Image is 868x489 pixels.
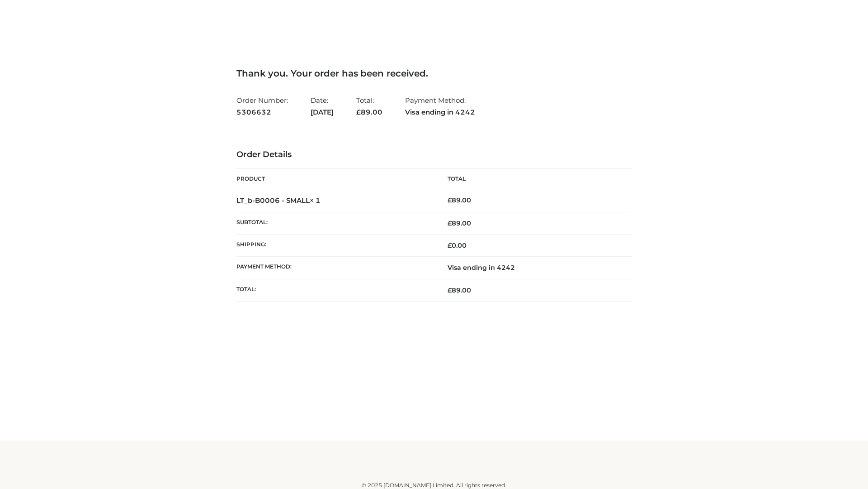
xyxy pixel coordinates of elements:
span: 89.00 [448,286,471,294]
li: Date: [311,92,334,120]
strong: × 1 [310,196,321,205]
li: Total: [356,92,382,120]
th: Product [236,169,434,189]
span: 89.00 [356,108,382,116]
strong: LT_b-B0006 - SMALL [236,196,321,205]
li: Payment Method: [405,92,475,120]
span: £ [448,196,452,204]
th: Payment method: [236,257,434,279]
strong: [DATE] [311,106,334,118]
h3: Order Details [236,150,632,160]
li: Order Number: [236,92,288,120]
span: 89.00 [448,219,471,227]
th: Total: [236,279,434,301]
h3: Thank you. Your order has been received. [236,68,632,79]
bdi: 89.00 [448,196,471,204]
th: Subtotal: [236,212,434,234]
span: £ [448,241,452,249]
th: Shipping: [236,235,434,257]
bdi: 0.00 [448,241,467,249]
strong: Visa ending in 4242 [405,106,475,118]
th: Total [434,169,632,189]
span: £ [356,108,361,116]
td: Visa ending in 4242 [434,257,632,279]
span: £ [448,286,452,294]
span: £ [448,219,452,227]
strong: 5306632 [236,106,288,118]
